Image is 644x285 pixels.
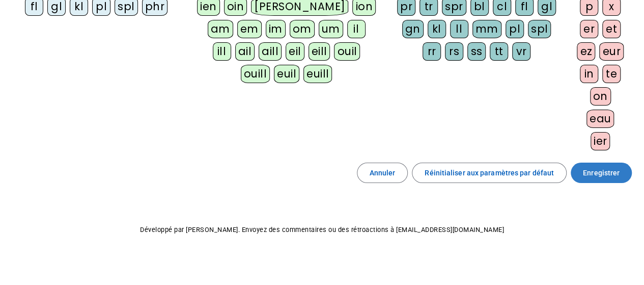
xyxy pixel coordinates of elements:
div: ier [591,132,610,150]
div: ill [213,42,231,61]
div: spl [528,20,551,38]
div: tt [490,42,508,61]
div: eill [309,42,330,61]
div: il [347,20,366,38]
div: et [602,20,621,38]
div: vr [512,42,530,61]
div: ouill [241,65,270,83]
div: um [319,20,343,38]
div: aill [259,42,282,61]
div: eur [599,42,624,61]
div: kl [428,20,446,38]
div: rs [445,42,463,61]
div: ail [235,42,255,61]
div: euill [303,65,332,83]
button: Enregistrer [571,163,632,183]
div: em [237,20,262,38]
div: euil [274,65,299,83]
div: te [602,65,621,83]
div: in [580,65,598,83]
button: Annuler [357,163,408,183]
div: pl [506,20,524,38]
div: ez [577,42,595,61]
div: gn [402,20,424,38]
button: Réinitialiser aux paramètres par défaut [412,163,567,183]
div: am [208,20,233,38]
div: ss [467,42,486,61]
div: eau [586,110,614,128]
div: im [266,20,286,38]
div: on [590,87,611,106]
div: om [290,20,315,38]
div: mm [472,20,501,38]
span: Enregistrer [583,167,620,179]
span: Annuler [370,167,396,179]
div: rr [423,42,441,61]
span: Réinitialiser aux paramètres par défaut [425,167,554,179]
div: ouil [334,42,360,61]
div: eil [286,42,304,61]
p: Développé par [PERSON_NAME]. Envoyez des commentaires ou des rétroactions à [EMAIL_ADDRESS][DOMAI... [8,224,636,236]
div: ll [450,20,468,38]
div: er [580,20,598,38]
